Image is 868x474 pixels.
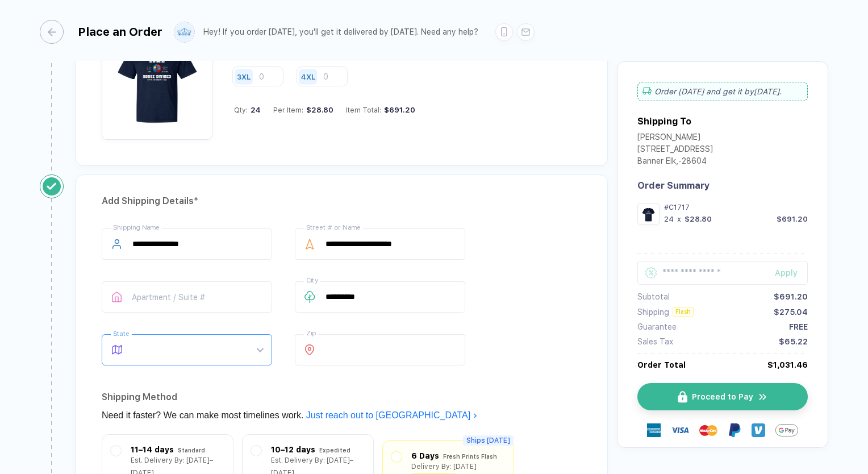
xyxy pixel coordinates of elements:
div: 4XL [301,72,315,81]
img: master-card [699,421,717,439]
div: Order Total [637,360,686,369]
img: 08747219-6171-4d61-981a-66ff77329162_nt_front_1757380828303.jpg [640,206,657,222]
div: Place an Order [78,25,162,39]
img: GPay [775,419,798,442]
div: $28.80 [685,215,712,223]
div: [STREET_ADDRESS] [637,144,713,156]
img: Venmo [752,423,765,437]
span: Ships [DATE] [463,435,514,446]
a: Just reach out to [GEOGRAPHIC_DATA] [306,410,478,420]
div: 24 [664,215,674,223]
div: Shipping Method [102,388,582,406]
div: $28.80 [303,106,333,114]
div: #C1717 [664,203,808,211]
div: Shipping [637,307,669,317]
div: Apply [775,268,808,277]
div: Guarantee [637,322,677,331]
img: 08747219-6171-4d61-981a-66ff77329162_nt_front_1757380828303.jpg [107,28,207,128]
div: 3XL [237,72,251,81]
img: icon [758,392,768,402]
div: Expedited [319,444,350,456]
img: express [647,423,661,437]
div: Sales Tax [637,337,673,346]
div: Qty: [234,106,261,114]
div: 6 Days [411,450,439,462]
span: 24 [248,106,261,114]
button: Apply [761,261,808,285]
img: Paypal [728,423,741,437]
button: iconProceed to Payicon [637,383,808,410]
div: $1,031.46 [767,360,808,369]
div: Delivery By: [DATE] [411,460,477,473]
div: Order Summary [637,180,808,191]
div: $275.04 [774,307,808,317]
div: $691.20 [777,215,808,223]
div: x [676,215,682,223]
div: $65.22 [779,337,808,346]
div: Item Total: [346,106,415,114]
div: Fresh Prints Flash [443,450,497,463]
div: 10–12 days [271,443,315,456]
img: icon [678,391,687,403]
div: $691.20 [774,292,808,301]
div: [PERSON_NAME] [637,132,713,144]
img: visa [671,421,689,439]
div: Need it faster? We can make most timelines work. [102,406,582,425]
div: Banner Elk , - 28604 [637,156,713,168]
div: Standard [178,444,205,456]
span: Proceed to Pay [692,392,753,401]
div: Subtotal [637,292,670,301]
div: Shipping To [637,116,691,127]
div: Per Item: [273,106,333,114]
img: user profile [174,22,194,42]
div: Hey! If you order [DATE], you'll get it delivered by [DATE]. Need any help? [203,27,478,37]
div: Add Shipping Details [102,192,582,210]
div: Order [DATE] and get it by [DATE] . [637,82,808,101]
div: 11–14 days [131,443,174,456]
div: FREE [789,322,808,331]
div: Flash [673,307,694,317]
div: $691.20 [381,106,415,114]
